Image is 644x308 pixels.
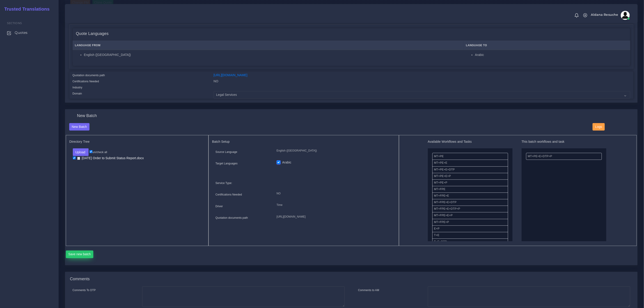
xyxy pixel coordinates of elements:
[73,41,464,50] th: Language From
[215,204,223,208] label: Driver
[432,173,508,180] li: MT+PE+E+P
[432,232,508,239] li: T+E
[432,193,508,199] li: MT+FPE+E
[1,5,50,13] a: Trusted Translations
[15,30,28,35] span: Quotes
[595,125,602,129] span: Logs
[277,214,392,219] p: [URL][DOMAIN_NAME]
[589,11,631,20] a: Aldana Resucheavatar
[621,11,630,20] img: avatar
[215,150,237,154] label: Source Language
[69,140,205,144] h5: Directory Tree
[69,123,90,131] button: New Batch
[464,41,630,50] th: Language To
[3,28,55,37] a: Quotes
[89,150,92,153] input: un/check all
[277,191,392,196] p: NO
[432,199,508,206] li: MT+FPE+E+DTP
[73,79,99,83] label: Certifications Needed
[210,79,634,85] div: NO
[76,156,145,160] a: [DATE] Order to Submit Status Report.docx
[1,6,50,12] h2: Trusted Translations
[214,73,248,77] a: [URL][DOMAIN_NAME]
[277,148,392,153] p: English ([GEOGRAPHIC_DATA])
[432,225,508,232] li: E+P
[215,161,238,165] label: Target Languages
[358,288,379,292] label: Comments to AM
[282,160,291,165] label: Arabic
[73,288,96,292] label: Comments To DTP
[73,92,82,96] label: Domain
[7,21,22,25] span: Sections
[70,277,90,282] h4: Comments
[432,239,508,245] li: T+E+DTP
[591,13,618,16] span: Aldana Resuche
[432,219,508,226] li: MT+FPE+P
[432,153,508,160] li: MT+PE
[432,160,508,166] li: MT+PE+E
[215,193,242,197] label: Certifications Needed
[73,73,105,77] label: Quotation documents path
[432,212,508,219] li: MT+FPE+E+P
[212,140,395,144] h5: Batch Setup
[73,148,89,156] button: Upload
[66,251,94,258] button: Save new batch
[77,113,97,118] h4: New Batch
[432,186,508,193] li: MT+FPE
[76,31,109,36] h4: Quote Languages
[432,179,508,186] li: MT+PE+P
[69,125,90,128] a: New Batch
[593,123,605,131] button: Logs
[215,181,232,185] label: Service Type:
[475,53,628,57] li: Arabic
[432,166,508,173] li: MT+PE+E+DTP
[432,206,508,212] li: MT+FPE+E+DTP+P
[526,153,602,160] li: MT+PE+E+DTP+P
[84,53,461,57] li: English ([GEOGRAPHIC_DATA])
[522,140,606,144] h5: This batch workflows and task
[89,150,107,154] label: un/check all
[277,203,392,207] p: Time
[428,140,513,144] h5: Available Workflows and Tasks
[73,85,83,90] label: Industry
[215,216,248,220] label: Quotation documents path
